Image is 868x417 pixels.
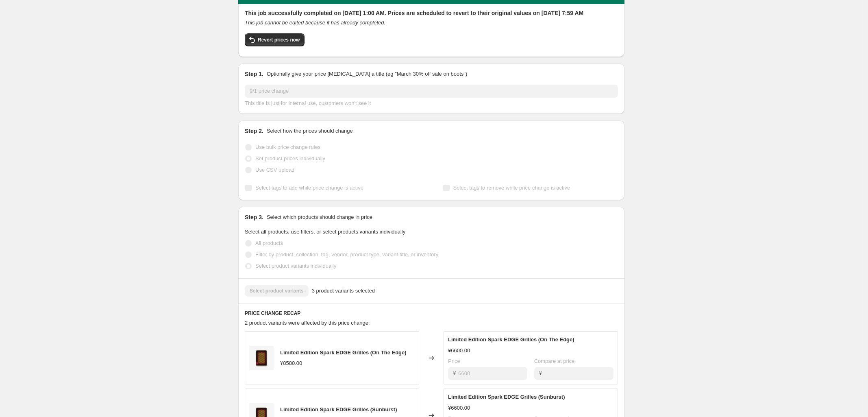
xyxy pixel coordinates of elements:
[245,229,405,235] span: Select all products, use filters, or select products variants individually
[255,240,283,246] span: All products
[280,406,397,413] span: Limited Edition Spark EDGE Grilles (Sunburst)
[245,310,618,317] h6: PRICE CHANGE RECAP
[245,320,370,326] span: 2 product variants were affected by this price change:
[245,33,305,46] button: Revert prices now
[453,185,570,191] span: Select tags to remove while price change is active
[539,370,542,376] span: ¥
[267,127,353,135] p: Select how the prices should change
[448,404,470,412] div: ¥6600.00
[448,347,470,355] div: ¥6600.00
[280,359,302,367] div: ¥8580.00
[453,370,456,376] span: ¥
[534,358,575,364] span: Compare at price
[245,70,263,78] h2: Step 1.
[255,167,294,173] span: Use CSV upload
[255,185,363,191] span: Select tags to add while price change is active
[448,358,460,364] span: Price
[245,9,618,17] h2: This job successfully completed on [DATE] 1:00 AM. Prices are scheduled to revert to their origin...
[312,287,375,295] span: 3 product variants selected
[245,213,263,221] h2: Step 3.
[255,263,336,269] span: Select product variants individually
[255,144,320,150] span: Use bulk price change rules
[258,37,300,43] span: Revert prices now
[280,349,407,356] span: Limited Edition Spark EDGE Grilles (On The Edge)
[448,394,565,400] span: Limited Edition Spark EDGE Grilles (Sunburst)
[448,336,574,343] span: Limited Edition Spark EDGE Grilles (On The Edge)
[245,127,263,135] h2: Step 2.
[249,346,274,370] img: 1_5d78ac14-0394-4fd2-9d85-00d5d24245a5_80x.jpg
[255,155,325,162] span: Set product prices individually
[267,70,467,78] p: Optionally give your price [MEDICAL_DATA] a title (eg "March 30% off sale on boots")
[245,100,371,106] span: This title is just for internal use, customers won't see it
[245,20,385,26] i: This job cannot be edited because it has already completed.
[267,213,372,221] p: Select which products should change in price
[255,251,438,258] span: Filter by product, collection, tag, vendor, product type, variant title, or inventory
[245,85,618,98] input: 30% off holiday sale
